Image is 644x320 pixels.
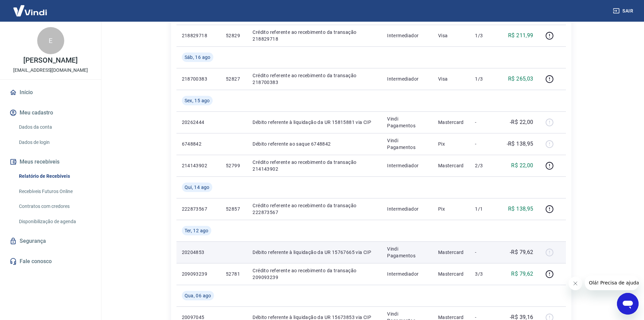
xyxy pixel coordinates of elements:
[612,5,636,17] button: Sair
[253,29,376,42] p: Crédito referente ao recebimento da transação 218829718
[510,248,533,256] p: -R$ 79,62
[438,206,464,212] p: Pix
[226,206,242,212] p: 52857
[182,76,215,82] p: 218700383
[253,249,376,256] p: Débito referente à liquidação da UR 15767665 via CIP
[438,162,464,169] p: Mastercard
[185,54,211,61] span: Sáb, 16 ago
[438,76,464,82] p: Visa
[253,72,376,86] p: Crédito referente ao recebimento da transação 218700383
[182,141,215,147] p: 6748842
[182,32,215,39] p: 218829718
[8,234,93,249] a: Segurança
[182,119,215,126] p: 20262444
[226,271,242,277] p: 52781
[8,85,93,100] a: Início
[182,206,215,212] p: 222873567
[226,32,242,39] p: 52829
[387,271,427,277] p: Intermediador
[387,76,427,82] p: Intermediador
[511,270,533,278] p: R$ 79,62
[508,205,533,213] p: R$ 138,95
[475,141,495,147] p: -
[475,76,495,82] p: 1/3
[253,202,376,216] p: Crédito referente ao recebimento da transação 222873567
[226,76,242,82] p: 52827
[438,271,464,277] p: Mastercard
[4,5,57,10] span: Olá! Precisa de ajuda?
[475,162,495,169] p: 2/3
[507,140,533,148] p: -R$ 138,95
[508,75,533,83] p: R$ 265,03
[185,292,211,299] span: Qua, 06 ago
[16,199,93,213] a: Contratos com credores
[182,271,215,277] p: 209093239
[475,32,495,39] p: 1/3
[8,105,93,120] button: Meu cadastro
[511,162,533,170] p: R$ 22,00
[387,162,427,169] p: Intermediador
[8,154,93,169] button: Meus recebíveis
[23,57,77,64] p: [PERSON_NAME]
[617,293,639,315] iframe: Botão para abrir a janela de mensagens
[475,271,495,277] p: 3/3
[387,206,427,212] p: Intermediador
[475,119,495,126] p: -
[16,135,93,149] a: Dados de login
[387,246,427,259] p: Vindi Pagamentos
[387,137,427,151] p: Vindi Pagamentos
[253,141,376,147] p: Débito referente ao saque 6748842
[510,118,533,126] p: -R$ 22,00
[185,97,210,104] span: Sex, 15 ago
[438,249,464,256] p: Mastercard
[438,32,464,39] p: Visa
[8,254,93,269] a: Fale conosco
[16,120,93,134] a: Dados da conta
[387,32,427,39] p: Intermediador
[16,185,93,198] a: Recebíveis Futuros Online
[13,67,88,74] p: [EMAIL_ADDRESS][DOMAIN_NAME]
[37,27,64,54] div: E
[16,169,93,183] a: Relatório de Recebíveis
[475,206,495,212] p: 1/1
[8,0,52,21] img: Vindi
[185,227,209,234] span: Ter, 12 ago
[253,119,376,126] p: Débito referente à liquidação da UR 15815881 via CIP
[253,267,376,281] p: Crédito referente ao recebimento da transação 209093239
[185,184,210,191] span: Qui, 14 ago
[508,31,533,40] p: R$ 211,99
[226,162,242,169] p: 52799
[438,141,464,147] p: Pix
[182,162,215,169] p: 214143902
[585,275,639,290] iframe: Mensagem da empresa
[569,277,582,290] iframe: Fechar mensagem
[253,159,376,172] p: Crédito referente ao recebimento da transação 214143902
[16,215,93,229] a: Disponibilização de agenda
[182,249,215,256] p: 20204853
[438,119,464,126] p: Mastercard
[387,115,427,129] p: Vindi Pagamentos
[475,249,495,256] p: -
